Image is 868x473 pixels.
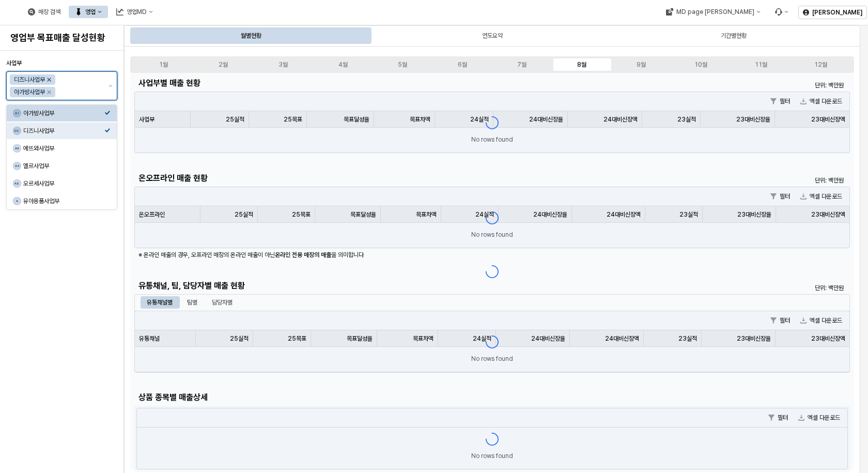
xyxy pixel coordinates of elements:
div: 4월 [338,61,348,68]
label: 12월 [791,60,850,69]
div: Remove 아가방사업부 [47,90,51,94]
label: 2월 [194,60,254,69]
div: 2월 [219,61,228,68]
span: 사업부 [6,59,22,67]
span: A4 [13,145,21,152]
span: DS [13,127,21,134]
label: 3월 [253,60,313,69]
div: 12월 [814,61,827,68]
label: 6월 [432,60,492,69]
div: MD page [PERSON_NAME] [676,8,754,16]
span: A [13,197,21,205]
div: 유아용품사업부 [23,197,104,205]
div: 8월 [577,61,586,68]
label: 10월 [671,60,731,69]
div: 1월 [159,61,168,68]
main: App Frame [124,25,868,473]
div: 매장 검색 [22,6,67,18]
div: 엘르사업부 [23,162,104,170]
div: 5월 [398,61,407,68]
div: 영업 [69,6,108,18]
div: 10월 [694,61,707,68]
label: 1월 [134,60,194,69]
span: A1 [13,110,21,117]
div: 아가방사업부 [23,109,104,117]
div: 7월 [517,61,526,68]
button: 제안 사항 표시 [104,72,117,100]
div: 매장 검색 [38,8,60,16]
div: MD page 이동 [659,6,766,18]
div: 디즈니사업부 [14,74,45,85]
div: 연도요약 [482,29,503,42]
div: 영업MD [127,8,147,16]
label: 4월 [313,60,373,69]
div: 월별현황 [241,29,261,42]
div: Menu item 6 [768,6,794,18]
div: 영업 [85,8,96,16]
span: A9 [13,180,21,187]
div: 월별현황 [131,27,370,44]
label: 8월 [552,60,612,69]
span: A3 [13,162,21,170]
div: 기간별현황 [614,27,853,44]
div: 11월 [755,61,767,68]
div: Remove 디즈니사업부 [47,78,51,82]
label: 7월 [492,60,552,69]
div: 에뜨와사업부 [23,144,104,152]
p: [PERSON_NAME] [812,8,862,17]
h4: 영업부 목표매출 달성현황 [10,33,113,43]
div: 영업MD [110,6,159,18]
div: 연도요약 [373,27,612,44]
div: 기간별현황 [721,29,747,42]
div: 6월 [458,61,467,68]
div: 3월 [278,61,288,68]
div: Select an option [7,104,117,210]
div: 아가방사업부 [14,87,45,97]
label: 11월 [731,60,791,69]
label: 9월 [612,60,672,69]
div: 오르세사업부 [23,179,104,188]
div: 9월 [637,61,646,68]
div: 디즈니사업부 [23,127,104,135]
label: 5월 [373,60,432,69]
